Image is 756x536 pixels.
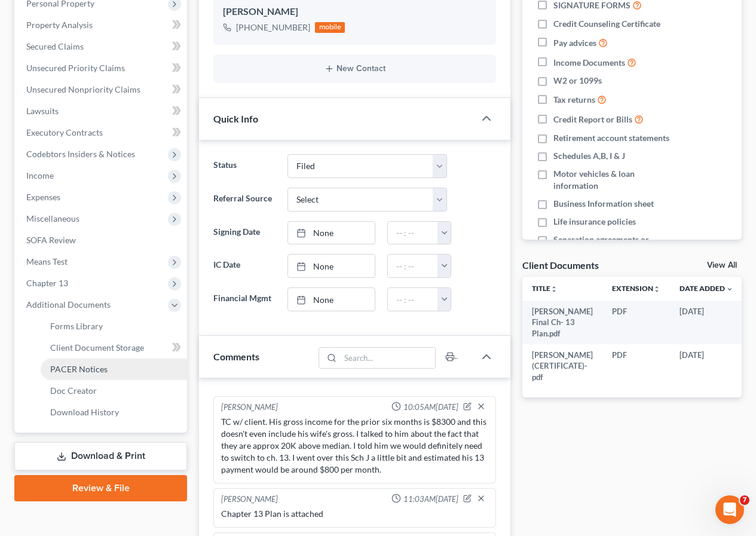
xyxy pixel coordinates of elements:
span: Additional Documents [26,299,111,310]
label: Signing Date [207,221,281,245]
span: Comments [213,351,259,362]
span: Expenses [26,192,60,202]
span: Income Documents [553,57,625,69]
a: SOFA Review [17,229,187,251]
button: New Contact [223,64,486,73]
span: Doc Creator [50,385,97,396]
span: Retirement account statements [553,132,669,144]
span: W2 or 1099s [553,75,602,87]
span: Motor vehicles & loan information [553,168,677,192]
span: Credit Counseling Certificate [553,18,660,30]
span: Separation agreements or decrees of divorces [553,234,677,258]
a: Download & Print [14,442,187,470]
i: unfold_more [550,286,558,293]
a: View All [707,261,737,269]
a: Review & File [14,475,187,501]
span: Tax returns [553,94,595,106]
td: [DATE] [670,344,743,388]
input: Search... [341,348,436,368]
span: Income [26,170,54,180]
a: None [288,255,375,277]
div: mobile [315,22,345,33]
td: PDF [602,301,670,344]
span: Pay advices [553,37,596,49]
td: [DATE] [670,301,743,344]
a: Property Analysis [17,14,187,36]
span: Executory Contracts [26,127,103,137]
span: Codebtors Insiders & Notices [26,149,135,159]
span: 7 [740,495,749,505]
a: None [288,222,375,244]
span: PACER Notices [50,364,108,374]
span: Forms Library [50,321,103,331]
input: -- : -- [388,222,438,244]
a: Forms Library [41,316,187,337]
a: Client Document Storage [41,337,187,359]
span: Credit Report or Bills [553,114,632,125]
span: Chapter 13 [26,278,68,288]
td: [PERSON_NAME] (CERTIFICATE)-pdf [522,344,602,388]
div: [PERSON_NAME] [221,494,278,506]
a: None [288,288,375,311]
span: Unsecured Priority Claims [26,63,125,73]
a: Date Added expand_more [680,284,733,293]
span: Secured Claims [26,41,84,51]
label: Referral Source [207,188,281,212]
label: IC Date [207,254,281,278]
a: Titleunfold_more [532,284,558,293]
a: Extensionunfold_more [612,284,660,293]
iframe: Intercom live chat [715,495,744,524]
span: Unsecured Nonpriority Claims [26,84,140,94]
span: Property Analysis [26,20,93,30]
a: Download History [41,402,187,423]
div: [PHONE_NUMBER] [236,22,310,33]
td: [PERSON_NAME] Final Ch- 13 Plan.pdf [522,301,602,344]
label: Financial Mgmt [207,287,281,311]
div: Chapter 13 Plan is attached [221,508,488,520]
a: Lawsuits [17,100,187,122]
span: Life insurance policies [553,216,636,228]
input: -- : -- [388,255,438,277]
span: Quick Info [213,113,258,124]
td: PDF [602,344,670,388]
div: Client Documents [522,259,599,271]
a: PACER Notices [41,359,187,380]
div: TC w/ client. His gross income for the prior six months is $8300 and this doesn't even include hi... [221,416,488,476]
input: -- : -- [388,288,438,311]
a: Unsecured Nonpriority Claims [17,79,187,100]
div: [PERSON_NAME] [223,5,486,19]
label: Status [207,154,281,178]
span: Client Document Storage [50,342,144,353]
span: Business Information sheet [553,198,654,210]
span: Schedules A,B, I & J [553,150,625,162]
span: Miscellaneous [26,213,79,223]
span: Means Test [26,256,68,267]
i: expand_more [726,286,733,293]
div: [PERSON_NAME] [221,402,278,414]
i: unfold_more [653,286,660,293]
a: Doc Creator [41,380,187,402]
span: 11:03AM[DATE] [403,494,458,505]
span: 10:05AM[DATE] [403,402,458,413]
span: Lawsuits [26,106,59,116]
a: Secured Claims [17,36,187,57]
a: Executory Contracts [17,122,187,143]
a: Unsecured Priority Claims [17,57,187,79]
span: Download History [50,407,119,417]
span: SOFA Review [26,235,76,245]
